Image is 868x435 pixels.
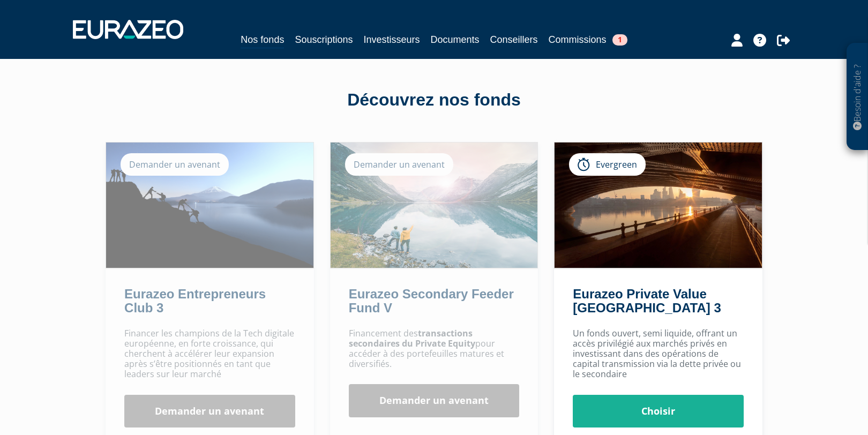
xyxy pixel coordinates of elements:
a: Investisseurs [363,32,420,47]
img: Eurazeo Entrepreneurs Club 3 [106,142,313,268]
img: 1732889491-logotype_eurazeo_blanc_rvb.png [73,20,183,39]
img: Eurazeo Secondary Feeder Fund V [331,142,538,268]
a: Commissions1 [549,32,627,47]
a: Eurazeo Secondary Feeder Fund V [349,287,514,315]
div: Demander un avenant [121,153,229,176]
a: Eurazeo Private Value [GEOGRAPHIC_DATA] 3 [573,287,721,315]
div: Evergreen [569,153,646,176]
a: Souscriptions [295,32,353,47]
div: Demander un avenant [345,153,453,176]
p: Financer les champions de la Tech digitale européenne, en forte croissance, qui cherchent à accél... [124,328,295,380]
a: Nos fonds [241,32,284,49]
div: Découvrez nos fonds [129,88,739,112]
a: Documents [431,32,480,47]
a: Conseillers [490,32,538,47]
a: Demander un avenant [349,384,520,417]
a: Choisir [573,395,744,428]
a: Eurazeo Entrepreneurs Club 3 [124,287,266,315]
p: Un fonds ouvert, semi liquide, offrant un accès privilégié aux marchés privés en investissant dan... [573,328,744,380]
span: 1 [612,34,627,46]
p: Financement des pour accéder à des portefeuilles matures et diversifiés. [349,328,520,370]
img: Eurazeo Private Value Europe 3 [555,142,762,268]
p: Besoin d'aide ? [851,49,864,145]
a: Demander un avenant [124,395,295,428]
strong: transactions secondaires du Private Equity [349,327,475,349]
